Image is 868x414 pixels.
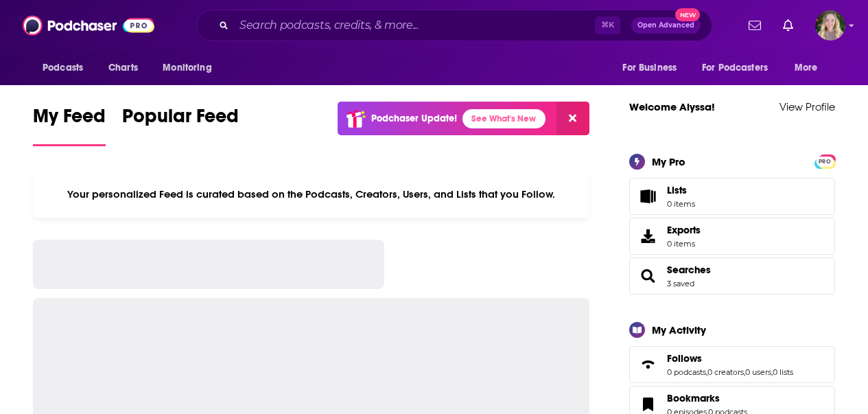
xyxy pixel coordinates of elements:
[234,14,595,36] input: Search podcasts, credits, & more...
[122,104,239,136] span: Popular Feed
[43,58,83,78] span: Podcasts
[634,395,661,414] a: Bookmarks
[631,17,701,34] button: Open AdvancedNew
[667,352,793,365] a: Follows
[371,113,457,124] p: Podchaser Update!
[743,14,766,37] a: Show notifications dropdown
[815,10,845,41] button: Show profile menu
[613,55,694,81] button: open menu
[33,171,589,218] div: Your personalized Feed is curated based on the Podcasts, Creators, Users, and Lists that you Follow.
[667,224,701,236] span: Exports
[634,187,661,206] span: Lists
[163,58,211,78] span: Monitoring
[693,55,788,81] button: open menu
[773,367,793,377] a: 0 lists
[634,227,661,246] span: Exports
[122,104,239,146] a: Popular Feed
[706,367,707,377] span: ,
[595,16,620,34] span: ⌘ K
[667,184,687,196] span: Lists
[667,367,706,377] a: 0 podcasts
[33,55,101,81] button: open menu
[667,352,702,365] span: Follows
[707,367,744,377] a: 0 creators
[634,355,661,374] a: Follows
[629,257,835,295] span: Searches
[629,178,835,215] a: Lists
[795,58,818,78] span: More
[667,392,747,404] a: Bookmarks
[667,199,695,209] span: 0 items
[629,100,715,113] a: Welcome Alyssa!
[815,10,845,41] img: User Profile
[33,104,106,146] a: My Feed
[667,392,720,404] span: Bookmarks
[702,58,768,78] span: For Podcasters
[33,104,106,136] span: My Feed
[23,12,154,38] img: Podchaser - Follow, Share and Rate Podcasts
[196,10,712,41] div: Search podcasts, credits, & more...
[462,109,546,128] a: See What's New
[675,8,700,21] span: New
[629,218,835,255] a: Exports
[667,264,711,276] a: Searches
[667,239,701,249] span: 0 items
[637,22,694,29] span: Open Advanced
[634,266,661,286] a: Searches
[745,367,771,377] a: 0 users
[785,55,835,81] button: open menu
[817,157,833,167] span: PRO
[622,58,677,78] span: For Business
[99,55,146,81] a: Charts
[815,10,845,41] span: Logged in as lauren19365
[777,14,799,37] a: Show notifications dropdown
[817,155,833,165] a: PRO
[744,367,745,377] span: ,
[667,184,695,196] span: Lists
[779,100,835,113] a: View Profile
[652,323,706,336] div: My Activity
[108,58,138,78] span: Charts
[652,155,685,168] div: My Pro
[667,279,694,288] a: 3 saved
[771,367,773,377] span: ,
[153,55,229,81] button: open menu
[629,346,835,383] span: Follows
